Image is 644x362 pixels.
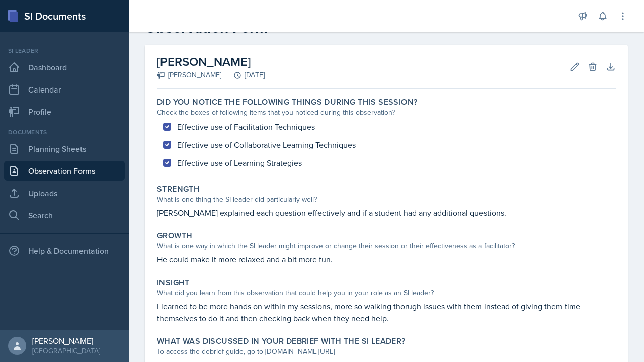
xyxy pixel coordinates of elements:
[32,346,100,356] div: [GEOGRAPHIC_DATA]
[4,79,125,100] a: Calendar
[4,128,125,137] div: Documents
[4,205,125,225] a: Search
[157,107,616,118] div: Check the boxes of following items that you noticed during this observation?
[145,19,628,37] h2: Observation Form
[4,46,125,55] div: Si leader
[4,102,125,122] a: Profile
[157,184,200,194] label: Strength
[157,346,616,357] div: To access the debrief guide, go to [DOMAIN_NAME][URL]
[157,97,417,107] label: Did you notice the following things during this session?
[4,139,125,159] a: Planning Sheets
[157,194,616,205] div: What is one thing the SI leader did particularly well?
[4,241,125,261] div: Help & Documentation
[157,300,616,324] p: I learned to be more hands on within my sessions, more so walking thorugh issues with them instea...
[157,207,616,219] p: [PERSON_NAME] explained each question effectively and if a student had any additional questions.
[157,53,265,71] h2: [PERSON_NAME]
[157,288,616,298] div: What did you learn from this observation that could help you in your role as an SI leader?
[157,253,616,265] p: He could make it more relaxed and a bit more fun.
[4,57,125,77] a: Dashboard
[157,336,406,346] label: What was discussed in your debrief with the SI Leader?
[32,336,100,346] div: [PERSON_NAME]
[157,241,616,251] div: What is one way in which the SI leader might improve or change their session or their effectivene...
[157,70,221,80] div: [PERSON_NAME]
[4,183,125,203] a: Uploads
[4,161,125,181] a: Observation Forms
[157,278,190,288] label: Insight
[157,231,192,241] label: Growth
[221,70,265,80] div: [DATE]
